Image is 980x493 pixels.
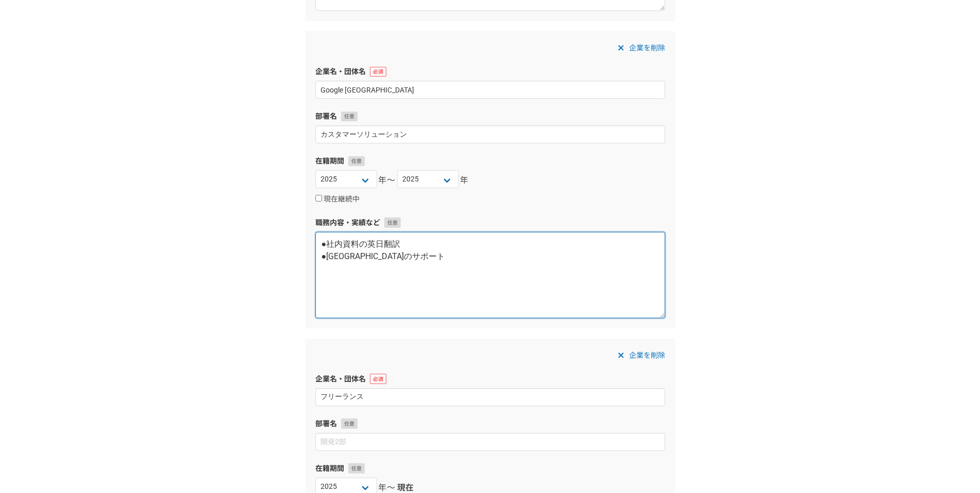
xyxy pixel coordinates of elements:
input: エニィクルー株式会社 [315,81,665,99]
label: 企業名・団体名 [315,374,665,385]
label: 在籍期間 [315,463,665,474]
label: 企業名・団体名 [315,66,665,77]
label: 部署名 [315,418,665,429]
input: 開発2部 [315,125,665,143]
label: 職務内容・実績など [315,217,665,228]
span: 年 [460,174,469,187]
span: 年〜 [378,174,396,187]
span: 企業を削除 [629,349,665,361]
input: エニィクルー株式会社 [315,388,665,406]
input: 現在継続中 [315,195,322,202]
input: 開発2部 [315,433,665,451]
span: 企業を削除 [629,42,665,54]
label: 部署名 [315,111,665,122]
label: 現在継続中 [315,195,360,204]
label: 在籍期間 [315,156,665,167]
